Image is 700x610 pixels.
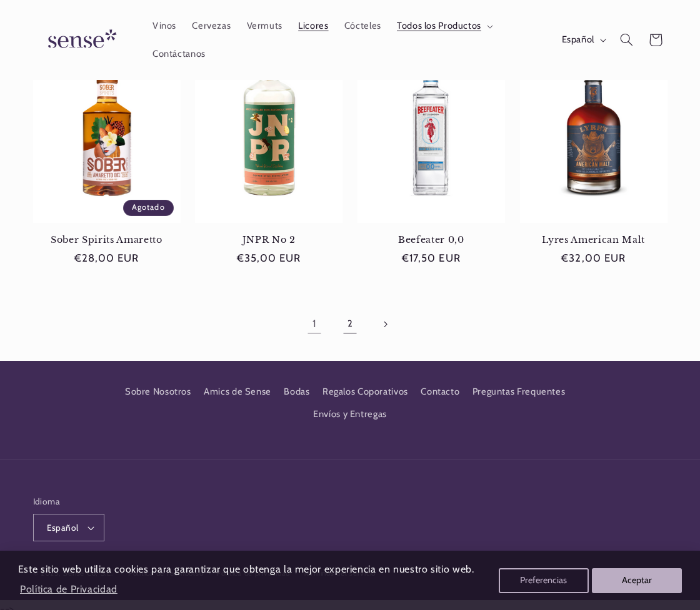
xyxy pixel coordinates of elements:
a: Vermuts [239,12,291,40]
button: Aceptar [592,568,682,593]
a: Bodas [284,381,309,403]
img: Sense [33,22,127,58]
a: Envíos y Entregas [313,403,387,426]
span: Vermuts [247,21,282,32]
a: JNPR No 2 [195,234,342,245]
a: Preguntas Frequentes [472,381,566,403]
a: Cócteles [336,12,389,40]
summary: Todos los Productos [389,12,499,40]
button: Preferencias [499,568,589,593]
span: Todos los Productos [397,21,481,32]
a: Sober Spirits Amaretto [33,234,181,245]
summary: Búsqueda [612,26,641,54]
a: Vinos [144,12,184,40]
span: Cócteles [344,21,381,32]
a: Contáctanos [144,40,213,67]
a: Contacto [421,381,459,403]
span: Licores [298,21,328,32]
a: Página 2 [336,310,364,338]
a: Amics de Sense [204,381,271,403]
nav: Paginación [33,310,667,338]
button: Español [554,27,612,52]
a: Beefeater 0,0 [357,234,505,245]
button: Español [33,514,105,541]
span: Este sitio web utiliza cookies para garantizar que obtenga la mejor experiencia en nuestro sitio ... [18,563,474,575]
h2: Idioma [33,495,105,508]
span: Español [47,521,79,534]
span: Contáctanos [152,48,206,60]
a: Página siguiente [371,310,400,338]
a: Lyres American Malt [520,234,667,245]
a: Sobre Nosotros [125,384,191,403]
a: Política de Privacidad (opens in a new tab) [18,578,119,600]
span: Vinos [152,21,176,32]
a: Cervezas [184,12,239,40]
a: Licores [291,12,337,40]
span: Español [562,33,594,47]
span: Cervezas [192,21,231,32]
a: Página 1 [300,310,329,338]
a: Regalos Coporativos [322,381,408,403]
a: Sense [28,17,132,63]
